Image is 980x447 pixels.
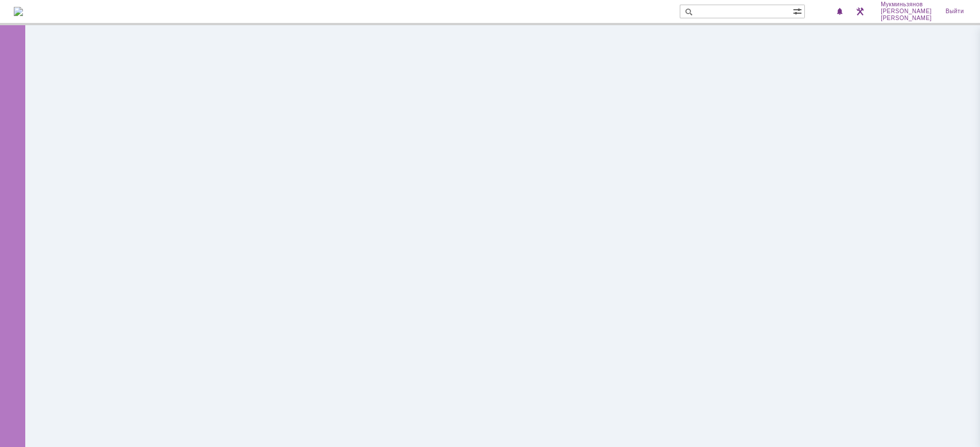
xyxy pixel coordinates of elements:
img: logo [14,7,23,16]
span: [PERSON_NAME] [881,8,932,15]
a: Перейти в интерфейс администратора [853,5,867,18]
span: Мукминьзянов [881,1,932,8]
span: Расширенный поиск [793,5,804,16]
a: Перейти на домашнюю страницу [14,7,23,16]
span: [PERSON_NAME] [881,15,932,22]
